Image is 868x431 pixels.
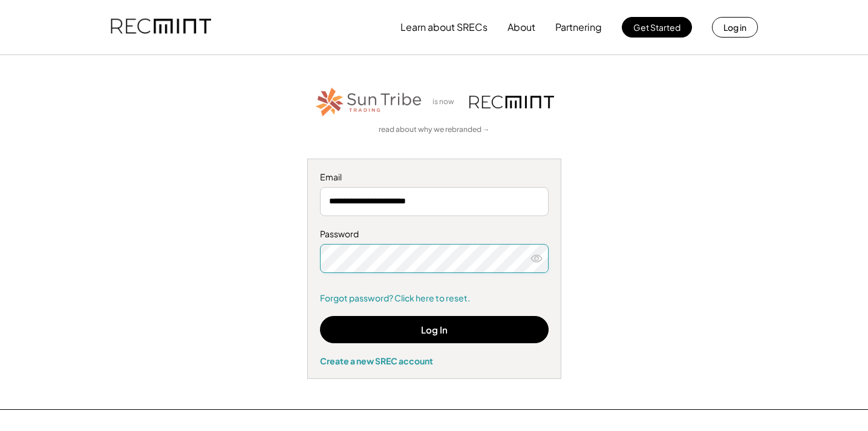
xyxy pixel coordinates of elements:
button: Learn about SRECs [400,15,488,39]
a: Forgot password? Click here to reset. [320,292,549,304]
div: Email [320,171,549,183]
button: Log in [712,17,758,38]
img: recmint-logotype%403x.png [469,96,554,108]
div: is now [429,97,463,107]
div: Password [320,228,549,240]
img: STT_Horizontal_Logo%2B-%2BColor.png [315,85,423,119]
button: Partnering [555,15,602,39]
button: Get Started [622,17,692,38]
div: Create a new SREC account [320,355,549,366]
button: About [507,15,535,39]
a: read about why we rebranded → [379,125,490,135]
img: recmint-logotype%403x.png [111,7,211,48]
button: Log In [320,316,549,343]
